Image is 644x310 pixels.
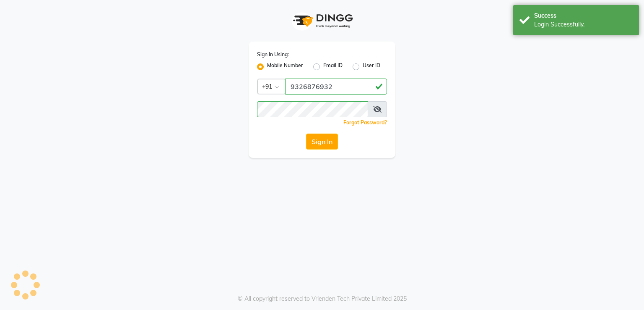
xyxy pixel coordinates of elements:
div: Success [534,11,633,20]
label: Mobile Number [267,62,303,72]
button: Sign In [306,134,338,150]
label: User ID [363,62,380,72]
label: Email ID [323,62,343,72]
img: logo1.svg [288,8,356,33]
div: Login Successfully. [534,20,633,29]
input: Username [285,79,387,95]
input: Username [257,101,368,117]
a: Forgot Password? [343,119,387,126]
label: Sign In Using: [257,51,289,58]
